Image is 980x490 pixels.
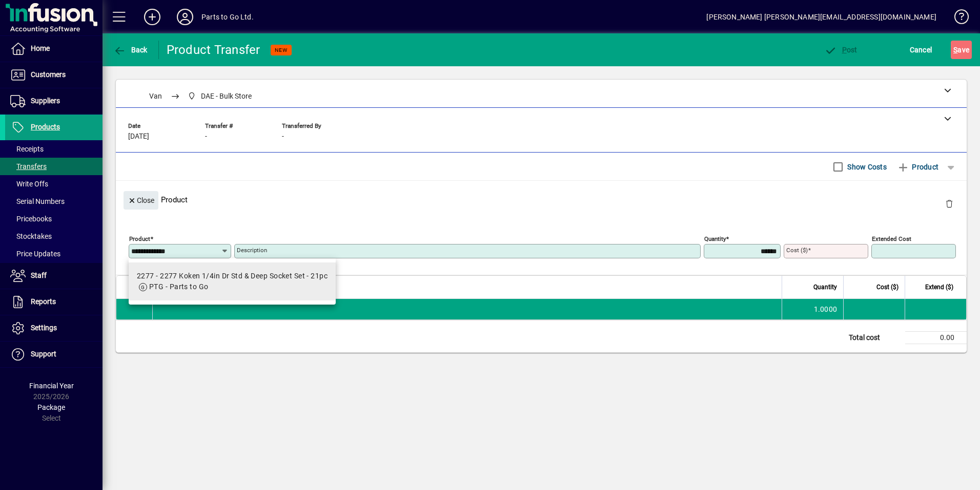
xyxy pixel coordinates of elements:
[5,175,103,193] a: Write Offs
[5,193,103,210] a: Serial Numbers
[786,247,808,254] mat-label: Cost ($)
[237,247,267,254] mat-label: Description
[31,70,66,79] span: Customers
[31,271,47,279] span: Staff
[5,289,103,315] a: Reports
[103,41,159,59] app-page-header-button: Back
[137,271,328,281] div: 2277 - 2277 Koken 1/4in Dr Std & Deep Socket Set - 21pc
[844,332,905,344] td: Total cost
[129,262,336,300] mat-option: 2277 - 2277 Koken 1/4in Dr Std & Deep Socket Set - 21pc
[201,9,254,25] div: Parts to Go Ltd.
[905,332,967,344] td: 0.00
[31,123,60,131] span: Products
[10,232,52,240] span: Stocktakes
[121,195,161,204] app-page-header-button: Close
[782,299,843,319] td: 1.0000
[113,46,148,54] span: Back
[953,46,957,54] span: S
[907,41,935,59] button: Cancel
[10,145,44,153] span: Receipts
[5,62,103,88] a: Customers
[116,181,967,218] div: Product
[845,162,887,172] label: Show Costs
[31,44,50,52] span: Home
[31,297,56,306] span: Reports
[5,36,103,62] a: Home
[29,382,74,390] span: Financial Year
[124,191,158,210] button: Close
[129,235,150,242] mat-label: Product
[824,46,857,54] span: ost
[37,403,65,411] span: Package
[937,199,962,208] app-page-header-button: Delete
[925,281,953,293] span: Extend ($)
[169,8,201,26] button: Profile
[951,41,972,59] button: Save
[10,180,48,188] span: Write Offs
[704,235,726,242] mat-label: Quantity
[205,133,207,141] span: -
[706,9,936,25] div: [PERSON_NAME] [PERSON_NAME][EMAIL_ADDRESS][DOMAIN_NAME]
[5,263,103,289] a: Staff
[5,140,103,158] a: Receipts
[149,282,208,291] span: PTG - Parts to Go
[128,133,149,141] span: [DATE]
[167,42,260,58] div: Product Transfer
[910,42,932,58] span: Cancel
[5,245,103,262] a: Price Updates
[10,215,52,223] span: Pricebooks
[5,228,103,245] a: Stocktakes
[128,192,154,209] span: Close
[876,281,899,293] span: Cost ($)
[31,350,56,358] span: Support
[813,281,837,293] span: Quantity
[937,191,962,216] button: Delete
[5,88,103,114] a: Suppliers
[953,42,969,58] span: ave
[275,47,288,53] span: NEW
[5,158,103,175] a: Transfers
[10,250,60,258] span: Price Updates
[5,342,103,367] a: Support
[31,97,60,105] span: Suppliers
[822,41,860,59] button: Post
[111,41,150,59] button: Back
[872,235,911,242] mat-label: Extended Cost
[5,210,103,228] a: Pricebooks
[10,162,47,171] span: Transfers
[31,324,57,332] span: Settings
[842,46,847,54] span: P
[282,133,284,141] span: -
[5,315,103,341] a: Settings
[10,197,65,205] span: Serial Numbers
[136,8,169,26] button: Add
[947,2,967,35] a: Knowledge Base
